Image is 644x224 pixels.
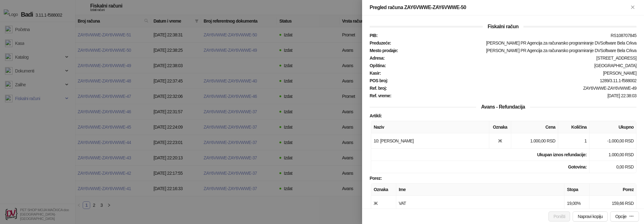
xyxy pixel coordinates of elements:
[476,104,530,109] span: Avans - Refundacija
[573,211,608,221] button: Napravi kopiju
[370,56,385,61] strong: Adresa :
[589,161,636,173] td: 0,00 RSD
[370,78,388,83] strong: POS broj :
[370,48,398,53] strong: Mesto prodaje :
[371,133,489,149] td: 10: [PERSON_NAME]
[511,133,558,149] td: 1.000,00 RSD
[370,71,381,76] strong: Kasir :
[629,4,636,11] button: Zatvori
[548,211,570,221] button: Poništi
[370,4,629,11] div: Pregled računa ZAY6VWWE-ZAY6VWWE-50
[392,40,637,45] div: [PERSON_NAME] PR Agencija za računarsko programiranje DVSoftware Bela Crkva
[371,196,396,211] td: Ж
[537,152,587,157] strong: Ukupan iznos refundacije :
[558,133,589,149] td: 1
[396,196,564,211] td: VAT
[370,113,382,118] strong: Artikli :
[568,164,587,169] strong: Gotovina :
[589,196,636,211] td: 159,66 RSD
[589,133,636,149] td: -1.000,00 RSD
[564,184,589,196] th: Stopa
[370,176,382,181] strong: Porez :
[396,184,564,196] th: Ime
[382,71,637,76] div: [PERSON_NAME]
[399,48,637,53] div: [PERSON_NAME] PR Agencija za računarsko programiranje DVSoftware Bela Crkva
[564,196,589,211] td: 19,00%
[370,40,391,45] strong: Preduzeće :
[489,133,511,149] td: Ж
[578,214,603,219] span: Napravi kopiju
[378,33,637,38] div: RS108707845
[387,63,637,68] div: [GEOGRAPHIC_DATA]
[371,184,396,196] th: Oznaka
[371,121,489,133] th: Naziv
[370,33,377,38] strong: PIB :
[589,184,636,196] th: Porez
[370,93,391,98] strong: Ref. vreme :
[610,211,639,221] button: Opcije
[387,86,637,91] div: ZAY6VWWE-ZAY6VWWE-49
[511,121,558,133] th: Cena
[389,78,637,83] div: 1289/3.11.1-f588002
[589,149,636,161] td: 1.000,00 RSD
[489,121,511,133] th: Oznaka
[558,121,589,133] th: Količina
[615,214,626,219] div: Opcije
[392,93,637,98] div: [DATE] 22:38:03
[483,24,524,29] span: Fiskalni račun
[370,86,387,91] strong: Ref. broj :
[370,63,386,68] strong: Opština :
[385,56,637,61] div: [STREET_ADDRESS]
[589,121,636,133] th: Ukupno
